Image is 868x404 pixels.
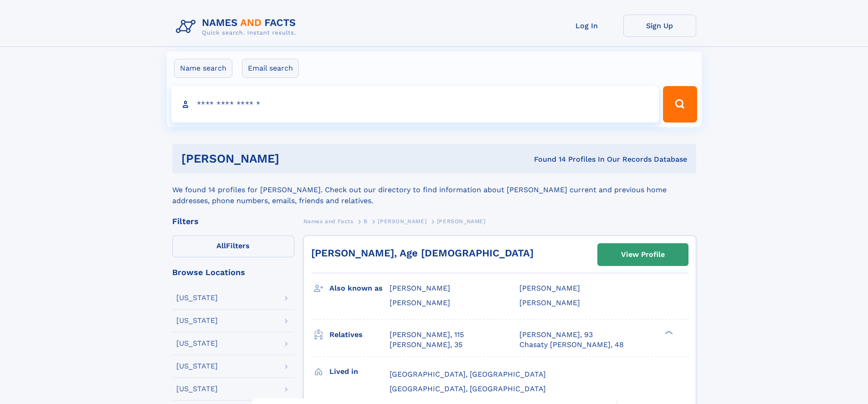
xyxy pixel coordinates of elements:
[390,340,462,350] a: [PERSON_NAME], 35
[181,153,407,164] h1: [PERSON_NAME]
[390,284,450,292] span: [PERSON_NAME]
[172,174,696,206] div: We found 14 profiles for [PERSON_NAME]. Check out our directory to find information about [PERSON...
[329,327,390,343] h3: Relatives
[390,370,546,378] span: [GEOGRAPHIC_DATA], [GEOGRAPHIC_DATA]
[519,298,580,307] span: [PERSON_NAME]
[172,217,294,225] div: Filters
[550,15,623,37] a: Log In
[663,329,673,335] div: ❯
[378,218,426,225] span: [PERSON_NAME]
[623,15,696,37] a: Sign Up
[364,215,368,227] a: B
[437,218,486,225] span: [PERSON_NAME]
[176,340,218,347] div: [US_STATE]
[663,86,697,123] button: Search Button
[311,247,534,259] a: [PERSON_NAME], Age [DEMOGRAPHIC_DATA]
[390,384,546,393] span: [GEOGRAPHIC_DATA], [GEOGRAPHIC_DATA]
[176,294,218,302] div: [US_STATE]
[176,385,218,393] div: [US_STATE]
[172,268,294,276] div: Browse Locations
[171,86,659,123] input: search input
[176,317,218,324] div: [US_STATE]
[329,281,390,296] h3: Also known as
[329,364,390,379] h3: Lived in
[598,244,688,266] a: View Profile
[303,215,354,227] a: Names and Facts
[519,330,593,340] a: [PERSON_NAME], 93
[519,340,624,350] a: Chasaty [PERSON_NAME], 48
[519,284,580,292] span: [PERSON_NAME]
[176,363,218,370] div: [US_STATE]
[364,218,368,225] span: B
[378,215,426,227] a: [PERSON_NAME]
[406,154,687,164] div: Found 14 Profiles In Our Records Database
[390,298,450,307] span: [PERSON_NAME]
[242,59,299,78] label: Email search
[621,244,665,265] div: View Profile
[216,241,226,250] span: All
[174,59,232,78] label: Name search
[390,330,464,340] a: [PERSON_NAME], 115
[172,15,303,39] img: Logo Names and Facts
[172,235,294,257] label: Filters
